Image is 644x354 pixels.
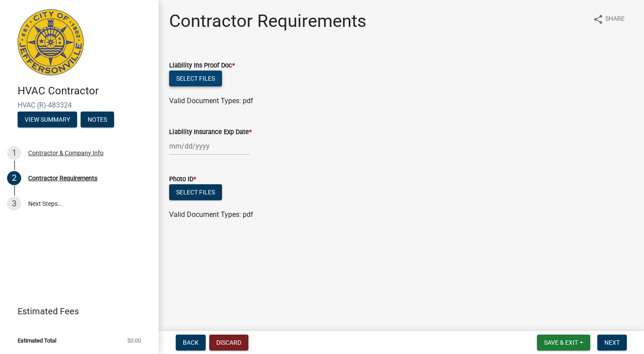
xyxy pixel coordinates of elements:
span: Share [605,14,625,25]
h4: HVAC Contractor [18,85,152,97]
h1: Contractor Requirements [169,11,366,32]
button: Notes [81,112,114,127]
a: Estimated Fees [7,302,144,320]
span: HVAC (R)-483324 [18,101,141,109]
button: Next [597,335,627,350]
button: Save & Exit [537,335,590,350]
span: Estimated Total [18,338,56,343]
span: Save & Exit [544,339,578,346]
span: Back [183,339,199,346]
span: Valid Document Types: pdf [169,97,253,105]
div: Contractor Requirements [28,175,97,181]
i: share [593,14,603,25]
label: Photo ID [169,176,196,183]
div: 2 [7,171,21,185]
label: Liability Insurance Exp Date [169,129,252,135]
input: mm/dd/yyyy [169,137,250,155]
wm-modal-confirm: Summary [18,116,77,123]
span: Next [604,339,620,346]
button: Discard [209,335,248,350]
wm-modal-confirm: Notes [81,116,114,123]
button: Back [176,335,206,350]
div: 1 [7,146,21,160]
div: 3 [7,197,21,211]
img: City of Jeffersonville, Indiana [18,9,84,75]
span: $0.00 [127,338,141,343]
label: Liability Ins Proof Doc [169,63,235,69]
div: Contractor & Company Info [28,150,104,156]
button: Select files [169,71,222,86]
span: Valid Document Types: pdf [169,210,253,219]
button: Select files [169,184,222,200]
button: shareShare [586,11,632,28]
button: View Summary [18,112,77,127]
